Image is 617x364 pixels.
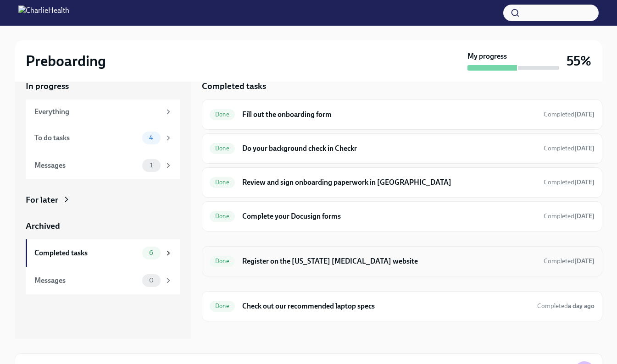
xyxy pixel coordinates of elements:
[210,179,235,186] span: Done
[144,249,159,256] span: 6
[144,277,159,284] span: 0
[210,258,235,265] span: Done
[210,254,595,269] a: DoneRegister on the [US_STATE] [MEDICAL_DATA] websiteCompleted[DATE]
[544,178,595,186] span: Completed
[210,175,595,190] a: DoneReview and sign onboarding paperwork in [GEOGRAPHIC_DATA]Completed[DATE]
[26,239,180,267] a: Completed tasks6
[242,211,536,221] h6: Complete your Docusign forms
[537,302,595,310] span: September 17th, 2025 21:17
[34,107,161,117] div: Everything
[34,133,139,143] div: To do tasks
[26,220,180,232] a: Archived
[568,302,595,310] strong: a day ago
[567,53,591,69] h3: 55%
[210,299,595,314] a: DoneCheck out our recommended laptop specsCompleteda day ago
[574,212,595,220] strong: [DATE]
[544,178,595,187] span: September 16th, 2025 20:15
[26,52,106,70] h2: Preboarding
[242,301,530,311] h6: Check out our recommended laptop specs
[544,212,595,221] span: September 16th, 2025 20:29
[26,99,180,124] a: Everything
[26,267,180,294] a: Messages0
[210,303,235,309] span: Done
[210,107,595,122] a: DoneFill out the onboarding formCompleted[DATE]
[544,212,595,220] span: Completed
[26,194,180,206] a: For later
[144,134,159,141] span: 4
[26,124,180,152] a: To do tasks4
[537,302,595,310] span: Completed
[467,51,507,61] strong: My progress
[26,152,180,179] a: Messages1
[574,144,595,152] strong: [DATE]
[544,110,595,119] span: September 16th, 2025 19:57
[544,110,595,118] span: Completed
[242,256,536,266] h6: Register on the [US_STATE] [MEDICAL_DATA] website
[34,248,139,258] div: Completed tasks
[210,141,595,156] a: DoneDo your background check in CheckrCompleted[DATE]
[145,162,158,169] span: 1
[544,257,595,265] span: Completed
[26,194,58,206] div: For later
[210,213,235,220] span: Done
[242,143,536,154] h6: Do your background check in Checkr
[210,111,235,118] span: Done
[34,276,139,286] div: Messages
[202,80,266,92] h5: Completed tasks
[18,6,69,20] img: CharlieHealth
[34,160,139,171] div: Messages
[574,110,595,118] strong: [DATE]
[210,209,595,224] a: DoneComplete your Docusign formsCompleted[DATE]
[544,144,595,152] span: Completed
[210,145,235,152] span: Done
[574,178,595,186] strong: [DATE]
[242,177,536,188] h6: Review and sign onboarding paperwork in [GEOGRAPHIC_DATA]
[544,257,595,265] span: September 16th, 2025 20:08
[574,257,595,265] strong: [DATE]
[242,110,536,120] h6: Fill out the onboarding form
[26,80,180,92] a: In progress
